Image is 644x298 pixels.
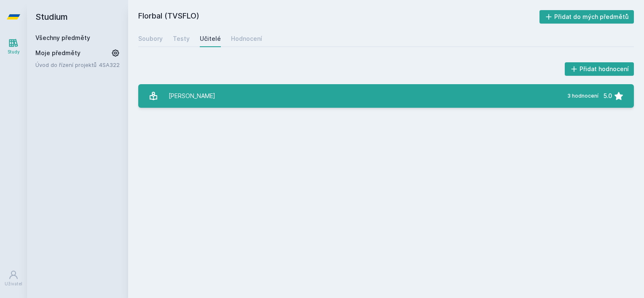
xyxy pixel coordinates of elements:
a: Úvod do řízení projektů [35,61,99,69]
div: Testy [173,35,190,43]
a: Učitelé [200,30,221,47]
a: Study [2,34,25,59]
a: Všechny předměty [35,34,90,41]
div: 5.0 [604,88,612,104]
div: 3 hodnocení [567,93,598,99]
div: Hodnocení [231,35,262,43]
div: Soubory [138,35,163,43]
span: Moje předměty [35,49,80,57]
a: Uživatel [2,266,25,291]
button: Přidat do mých předmětů [539,10,634,24]
a: 4SA322 [99,61,120,68]
a: Testy [173,30,190,47]
div: [PERSON_NAME] [169,88,215,104]
div: Study [8,49,20,55]
h2: Florbal (TVSFLO) [138,10,539,24]
a: Hodnocení [231,30,262,47]
a: Soubory [138,30,163,47]
a: [PERSON_NAME] 3 hodnocení 5.0 [138,84,634,108]
div: Učitelé [200,35,221,43]
button: Přidat hodnocení [565,62,634,76]
div: Uživatel [5,281,22,287]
